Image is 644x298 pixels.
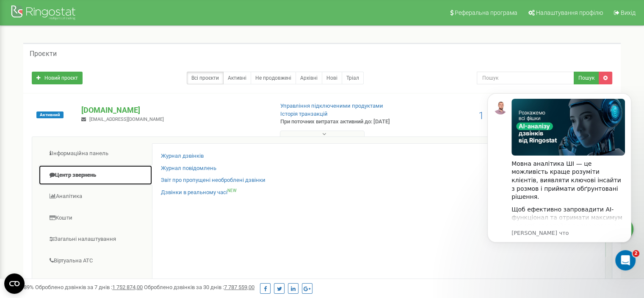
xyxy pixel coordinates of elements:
[81,105,266,116] p: [DOMAIN_NAME]
[39,208,152,228] a: Кошти
[621,9,636,16] span: Вихід
[536,9,603,16] span: Налаштування профілю
[39,272,152,292] a: Наскрізна аналітика
[633,250,639,257] span: 2
[35,284,143,290] span: Оброблено дзвінків за 7 днів :
[39,165,152,186] a: Центр звернень
[89,117,164,122] span: [EMAIL_ADDRESS][DOMAIN_NAME]
[227,188,237,193] sup: NEW
[280,111,328,117] a: Історія транзакцій
[477,72,574,84] input: Пошук
[4,273,25,294] button: Open CMP widget
[280,118,416,126] p: При поточних витратах активний до: [DATE]
[161,176,265,184] a: Звіт про пропущені необроблені дзвінки
[455,9,517,16] span: Реферальна програма
[187,72,224,84] a: Всі проєкти
[39,143,152,164] a: Інформаційна панель
[39,251,152,271] a: Віртуальна АТС
[112,284,143,290] u: 1 752 874,00
[161,189,237,197] a: Дзвінки в реальному часіNEW
[251,72,296,84] a: Не продовжені
[322,72,342,84] a: Нові
[30,50,57,58] h5: Проєкти
[161,152,204,160] a: Журнал дзвінків
[475,81,644,275] iframe: Intercom notifications сообщение
[39,229,152,250] a: Загальні налаштування
[161,164,216,173] a: Журнал повідомлень
[296,72,322,84] a: Архівні
[280,103,383,109] a: Управління підключеними продуктами
[574,72,599,84] button: Пошук
[144,284,254,290] span: Оброблено дзвінків за 30 днів :
[32,72,83,84] a: Новий проєкт
[615,250,636,270] iframe: Intercom live chat
[342,72,364,84] a: Тріал
[39,186,152,207] a: Аналiтика
[223,72,251,84] a: Активні
[224,284,254,290] u: 7 787 559,00
[36,111,64,118] span: Активний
